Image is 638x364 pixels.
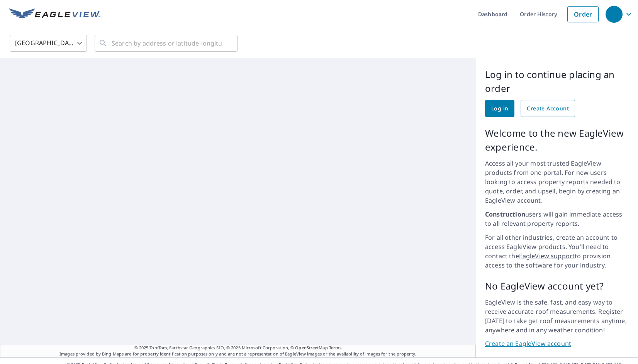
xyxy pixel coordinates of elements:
[485,210,525,218] strong: Construction
[521,100,575,117] a: Create Account
[485,210,629,228] p: users will gain immediate access to all relevant property reports.
[527,104,569,113] span: Create Account
[485,279,629,293] p: No EagleView account yet?
[112,32,222,54] input: Search by address or latitude-longitude
[485,298,629,335] p: EagleView is the safe, fast, and easy way to receive accurate roof measurements. Register [DATE] ...
[485,339,629,348] a: Create an EagleView account
[485,159,629,205] p: Access all your most trusted EagleView products from one portal. For new users looking to access ...
[329,345,342,350] a: Terms
[485,100,514,117] a: Log in
[295,345,327,350] a: OpenStreetMap
[134,345,342,351] span: © 2025 TomTom, Earthstar Geographics SIO, © 2025 Microsoft Corporation, ©
[9,8,100,20] img: EV Logo
[567,6,599,22] a: Order
[10,32,87,54] div: [GEOGRAPHIC_DATA]
[485,126,629,154] p: Welcome to the new EagleView experience.
[519,252,575,260] a: EagleView support
[485,233,629,270] p: For all other industries, create an account to access EagleView products. You'll need to contact ...
[491,104,508,113] span: Log in
[485,68,629,95] p: Log in to continue placing an order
